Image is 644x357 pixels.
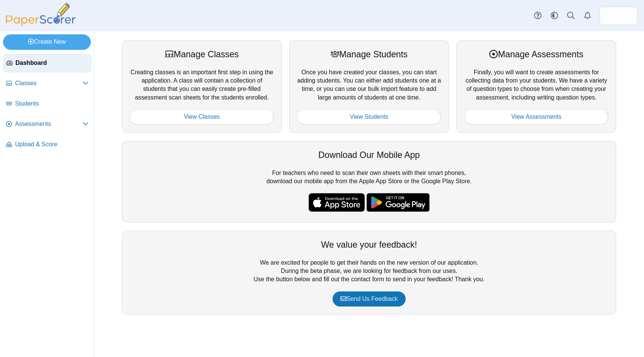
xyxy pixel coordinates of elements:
a: Dashboard [3,54,92,72]
img: google-play-badge.png [366,193,430,212]
span: Classes [15,79,82,87]
div: We value your feedback! [130,239,608,251]
a: ps.pRkW6P81mIohg4ne [600,7,637,25]
div: We are excited for people to get their hands on the new version of our application. During the be... [122,231,616,314]
a: View Classes [130,109,274,124]
span: Send Us Feedback [340,296,398,302]
div: Manage Students [297,48,441,60]
div: Once you have created your classes, you can start adding students. You can either add students on... [289,40,449,132]
div: Manage Assessments [464,48,608,60]
a: Assessments [3,115,92,133]
a: Alerts [579,8,596,24]
div: Finally, you will want to create assessments for collecting data from your students. We have a va... [456,40,616,132]
a: Send Us Feedback [333,291,406,306]
span: Upload & Score [15,140,89,149]
div: For teachers who need to scan their own sheets with their smart phones, download our mobile app f... [122,141,616,222]
div: Creating classes is an important first step in using the application. A class will contain a coll... [122,40,282,132]
img: PaperScorer [3,3,78,26]
span: Assessments [15,120,82,128]
a: Create New [3,34,91,49]
span: Dashboard [15,59,88,67]
a: Upload & Score [3,136,92,154]
a: View Students [297,109,441,124]
a: Students [3,95,92,113]
a: Classes [3,75,92,93]
span: Marybeth Insogna [612,10,624,22]
div: Manage Classes [130,48,274,60]
div: Download Our Mobile App [130,149,608,161]
img: apple-store-badge.svg [308,193,365,212]
span: Students [15,100,89,108]
img: ps.pRkW6P81mIohg4ne [612,10,624,22]
a: View Assessments [464,109,608,124]
a: PaperScorer [3,21,78,27]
